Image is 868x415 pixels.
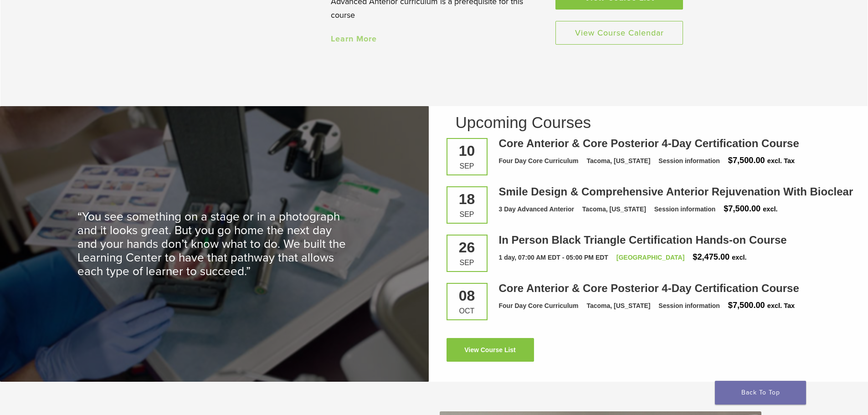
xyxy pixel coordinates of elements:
[767,302,795,309] span: excl. Tax
[728,301,765,310] span: $7,500.00
[454,192,480,206] div: 18
[763,205,777,213] span: excl.
[499,156,579,166] div: Four Day Core Curriculum
[555,21,683,45] a: View Course Calendar
[331,34,377,44] a: Learn More
[658,301,720,311] div: Session information
[499,137,799,149] a: Core Anterior & Core Posterior 4-Day Certification Course
[454,240,480,255] div: 26
[767,157,795,164] span: excl. Tax
[499,185,853,198] a: Smile Design & Comprehensive Anterior Rejuvenation With Bioclear
[586,156,650,166] div: Tacoma, [US_STATE]
[454,307,480,315] div: Oct
[658,156,720,166] div: Session information
[654,205,716,214] div: Session information
[454,211,480,218] div: Sep
[499,253,608,262] div: 1 day, 07:00 AM EDT - 05:00 PM EDT
[499,234,787,246] a: In Person Black Triangle Certification Hands-on Course
[456,114,853,130] h2: Upcoming Courses
[77,210,351,278] p: “You see something on a stage or in a photograph and it looks great. But you go home the next day...
[728,156,765,165] span: $7,500.00
[499,282,799,294] a: Core Anterior & Core Posterior 4-Day Certification Course
[715,381,806,405] a: Back To Top
[454,259,480,266] div: Sep
[732,254,746,261] span: excl.
[454,163,480,170] div: Sep
[499,301,579,311] div: Four Day Core Curriculum
[499,205,574,214] div: 3 Day Advanced Anterior
[447,338,534,362] a: View Course List
[693,252,729,261] span: $2,475.00
[454,288,480,303] div: 08
[582,205,646,214] div: Tacoma, [US_STATE]
[616,254,685,261] a: [GEOGRAPHIC_DATA]
[586,301,650,311] div: Tacoma, [US_STATE]
[454,143,480,158] div: 10
[724,204,760,213] span: $7,500.00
